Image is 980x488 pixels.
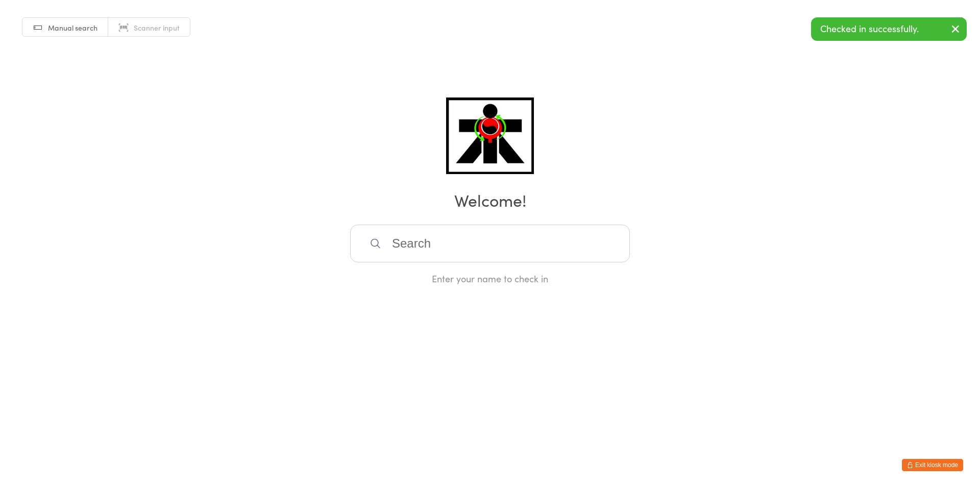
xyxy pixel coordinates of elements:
h2: Welcome! [10,188,970,211]
div: Enter your name to check in [350,272,630,285]
div: Checked in successfully. [811,17,967,41]
button: Exit kiosk mode [902,459,963,471]
span: Scanner input [134,22,180,33]
span: Manual search [48,22,97,33]
img: ATI Martial Arts - Claremont [446,97,533,174]
input: Search [350,225,630,262]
